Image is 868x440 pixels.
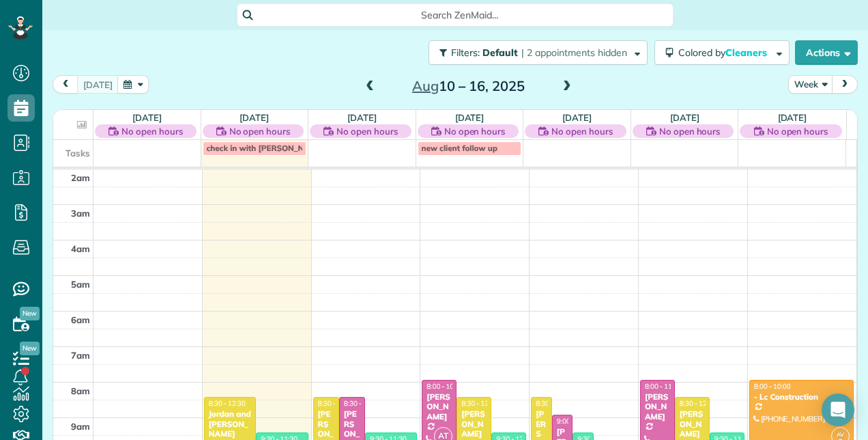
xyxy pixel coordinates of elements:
span: 8:00 - 11:00 [645,382,682,391]
a: [DATE] [455,112,484,123]
span: check in with [PERSON_NAME]/[PERSON_NAME] [207,143,393,153]
span: 8:00 - 10:00 [754,382,791,391]
span: 9am [71,421,90,432]
button: next [832,75,858,94]
span: No open hours [659,124,721,138]
span: AV [837,430,844,438]
div: Jordan and [PERSON_NAME] [208,409,252,439]
span: new client follow up [422,143,497,153]
span: Aug [412,77,439,94]
span: Cleaners [725,46,769,59]
span: 6am [71,314,90,325]
button: Actions [795,40,858,65]
h2: 10 – 16, 2025 [383,79,553,94]
span: No open hours [121,124,183,138]
span: 2am [71,172,90,183]
span: 9:00 - 12:00 [557,417,594,426]
a: [DATE] [240,112,269,123]
span: Default [482,46,519,59]
span: 8:30 - 12:30 [209,399,246,408]
button: Week [788,75,833,94]
a: Filters: Default | 2 appointments hidden [422,40,648,65]
div: Open Intercom Messenger [822,394,854,426]
a: [DATE] [347,112,377,123]
span: No open hours [444,124,506,138]
span: Filters: [451,46,480,59]
div: - Lc Construction [753,392,850,402]
button: prev [53,75,78,94]
span: New [20,307,40,320]
a: [DATE] [562,112,592,123]
a: [DATE] [778,112,807,123]
span: 8:30 - 10:30 [344,399,381,408]
span: No open hours [551,124,613,138]
span: | 2 appointments hidden [521,46,627,59]
div: [PERSON_NAME] [426,392,452,422]
span: No open hours [229,124,291,138]
span: 8am [71,385,90,396]
button: [DATE] [77,75,119,94]
div: [PERSON_NAME] [679,409,706,439]
span: Colored by [678,46,772,59]
span: 8:30 - 12:30 [536,399,573,408]
span: No open hours [336,124,398,138]
span: No open hours [767,124,828,138]
span: 5am [71,279,90,290]
span: 8:30 - 12:30 [318,399,355,408]
span: New [20,342,40,355]
span: 7am [71,350,90,361]
div: [PERSON_NAME] [461,409,487,439]
button: Colored byCleaners [654,40,790,65]
span: 3am [71,208,90,219]
button: Filters: Default | 2 appointments hidden [429,40,648,65]
div: [PERSON_NAME] [644,392,671,422]
a: [DATE] [670,112,699,123]
span: 8:30 - 12:30 [680,399,717,408]
a: [DATE] [132,112,162,123]
span: 4am [71,243,90,254]
span: 8:30 - 12:30 [461,399,498,408]
span: 8:00 - 10:00 [426,382,463,391]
